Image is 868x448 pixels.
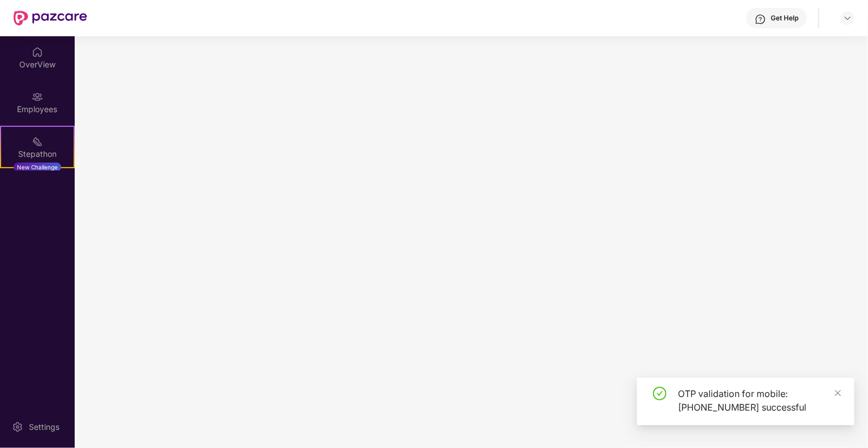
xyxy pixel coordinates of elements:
[834,389,842,397] span: close
[12,421,23,433] img: svg+xml;base64,PHN2ZyBpZD0iU2V0dGluZy0yMHgyMCIgeG1sbnM9Imh0dHA6Ly93d3cudzMub3JnLzIwMDAvc3ZnIiB3aW...
[14,163,61,172] div: New Challenge
[653,387,667,400] span: check-circle
[1,148,74,160] div: Stepathon
[755,14,766,25] img: svg+xml;base64,PHN2ZyBpZD0iSGVscC0zMngzMiIgeG1sbnM9Imh0dHA6Ly93d3cudzMub3JnLzIwMDAvc3ZnIiB3aWR0aD...
[14,11,87,25] img: New Pazcare Logo
[843,14,852,23] img: svg+xml;base64,PHN2ZyBpZD0iRHJvcGRvd24tMzJ4MzIiIHhtbG5zPSJodHRwOi8vd3d3LnczLm9yZy8yMDAwL3N2ZyIgd2...
[771,14,798,23] div: Get Help
[32,91,43,103] img: svg+xml;base64,PHN2ZyBpZD0iRW1wbG95ZWVzIiB4bWxucz0iaHR0cDovL3d3dy53My5vcmcvMjAwMC9zdmciIHdpZHRoPS...
[25,421,63,433] div: Settings
[32,136,43,147] img: svg+xml;base64,PHN2ZyB4bWxucz0iaHR0cDovL3d3dy53My5vcmcvMjAwMC9zdmciIHdpZHRoPSIyMSIgaGVpZ2h0PSIyMC...
[32,46,43,58] img: svg+xml;base64,PHN2ZyBpZD0iSG9tZSIgeG1sbnM9Imh0dHA6Ly93d3cudzMub3JnLzIwMDAvc3ZnIiB3aWR0aD0iMjAiIG...
[678,387,841,414] div: OTP validation for mobile: [PHONE_NUMBER] successful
